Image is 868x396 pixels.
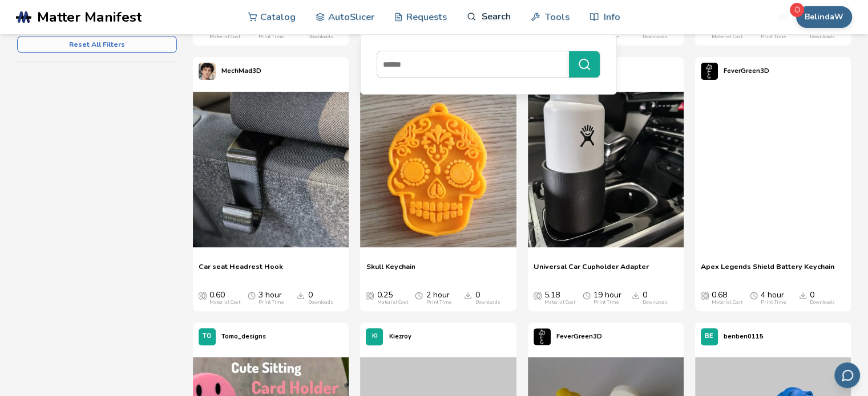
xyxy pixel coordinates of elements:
[193,57,267,85] a: MechMad3D's profileMechMad3D
[643,34,668,40] div: Downloads
[199,291,207,300] span: Average Cost
[209,300,240,305] div: Material Cost
[556,330,602,342] p: FeverGreen3D
[594,300,619,305] div: Print Time
[534,291,542,300] span: Average Cost
[221,65,261,77] p: MechMad3D
[810,300,835,305] div: Downloads
[259,300,284,305] div: Print Time
[701,291,709,300] span: Average Cost
[426,291,451,305] div: 2 hour
[544,291,575,305] div: 5.18
[248,291,256,300] span: Average Print Time
[643,25,668,40] div: 0
[209,25,240,40] div: 0.13
[705,333,713,340] span: BE
[544,300,575,305] div: Material Cost
[695,57,775,85] a: FeverGreen3D's profileFeverGreen3D
[712,25,742,40] div: 0.25
[475,291,500,305] div: 0
[308,300,333,305] div: Downloads
[199,262,283,279] a: Car seat Headrest Hook
[761,291,786,305] div: 4 hour
[464,291,472,300] span: Downloads
[372,333,377,340] span: KI
[534,328,551,345] img: FeverGreen3D's profile
[426,300,451,305] div: Print Time
[712,300,742,305] div: Material Cost
[199,63,216,80] img: MechMad3D's profile
[209,34,240,40] div: Material Cost
[377,300,407,305] div: Material Cost
[643,300,668,305] div: Downloads
[834,362,860,388] button: Send feedback via email
[761,300,786,305] div: Print Time
[297,291,305,300] span: Downloads
[701,262,834,279] a: Apex Legends Shield Battery Keychain
[761,34,786,40] div: Print Time
[810,25,835,40] div: 0
[761,25,786,40] div: 3 hour
[308,291,333,305] div: 0
[259,291,284,305] div: 3 hour
[528,322,608,351] a: FeverGreen3D's profileFeverGreen3D
[712,34,742,40] div: Material Cost
[594,291,621,305] div: 19 hour
[203,333,212,340] span: TO
[534,262,649,279] a: Universal Car Cupholder Adapter
[799,291,807,300] span: Downloads
[632,291,640,300] span: Downloads
[221,330,266,342] p: Tomo_designs
[259,25,284,40] div: 41 min
[377,291,407,305] div: 0.25
[209,291,240,305] div: 0.60
[643,291,668,305] div: 0
[37,9,142,25] span: Matter Manifest
[389,330,411,342] p: Kiezroy
[308,25,333,40] div: 2
[810,291,835,305] div: 0
[17,36,177,53] button: Reset All Filters
[750,291,758,300] span: Average Print Time
[308,34,333,40] div: Downloads
[701,63,718,80] img: FeverGreen3D's profile
[724,65,769,77] p: FeverGreen3D
[259,34,284,40] div: Print Time
[583,291,591,300] span: Average Print Time
[796,6,852,28] button: BelindaW
[810,34,835,40] div: Downloads
[366,291,374,300] span: Average Cost
[415,291,423,300] span: Average Print Time
[475,300,500,305] div: Downloads
[712,291,742,305] div: 0.68
[366,262,415,279] a: Skull Keychain
[724,330,764,342] p: benben0115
